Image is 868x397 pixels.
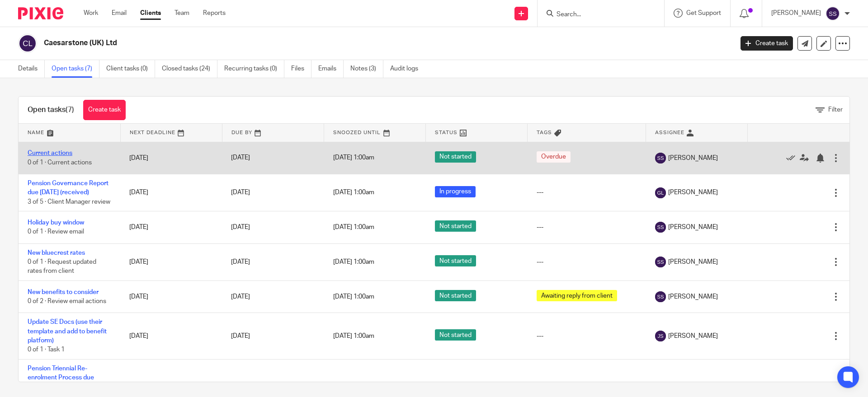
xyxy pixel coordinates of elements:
[120,211,222,243] td: [DATE]
[786,154,800,163] a: Mark as done
[668,332,718,341] span: [PERSON_NAME]
[18,60,45,78] a: Details
[771,9,821,18] p: [PERSON_NAME]
[537,151,571,163] span: Overdue
[120,174,222,211] td: [DATE]
[333,259,374,265] span: [DATE] 1:00am
[828,107,843,113] span: Filter
[333,333,374,339] span: [DATE] 1:00am
[435,290,476,301] span: Not started
[435,130,458,135] span: Status
[435,220,476,232] span: Not started
[203,9,226,18] a: Reports
[231,259,250,265] span: [DATE]
[435,255,476,266] span: Not started
[84,9,98,18] a: Work
[537,188,637,197] div: ---
[333,155,374,161] span: [DATE] 1:00am
[333,190,374,196] span: [DATE] 1:00am
[655,187,666,198] img: svg%3E
[120,142,222,174] td: [DATE]
[231,294,250,300] span: [DATE]
[28,319,107,344] a: Update SE Docs (use their template and add to benefit platform)
[741,36,793,51] a: Create task
[28,347,65,353] span: 0 of 1 · Task 1
[655,257,666,267] img: svg%3E
[140,9,161,18] a: Clients
[18,34,37,53] img: svg%3E
[52,60,99,78] a: Open tasks (7)
[120,243,222,280] td: [DATE]
[231,155,250,161] span: [DATE]
[668,154,718,163] span: [PERSON_NAME]
[28,259,96,275] span: 0 of 1 · Request updated rates from client
[537,223,637,232] div: ---
[350,60,383,78] a: Notes (3)
[435,329,476,341] span: Not started
[162,60,217,78] a: Closed tasks (24)
[28,180,108,196] a: Pension Governance Report due [DATE] (received)
[28,159,92,166] span: 0 of 1 · Current actions
[826,6,840,21] img: svg%3E
[390,60,425,78] a: Audit logs
[668,188,718,197] span: [PERSON_NAME]
[686,10,721,16] span: Get Support
[537,257,637,266] div: ---
[435,151,476,163] span: Not started
[537,332,637,341] div: ---
[28,250,85,256] a: New bluecrest rates
[28,220,84,226] a: Holiday buy window
[224,60,284,78] a: Recurring tasks (0)
[668,257,718,266] span: [PERSON_NAME]
[655,291,666,302] img: svg%3E
[668,292,718,301] span: [PERSON_NAME]
[291,60,311,78] a: Files
[231,333,250,339] span: [DATE]
[655,153,666,163] img: svg%3E
[28,289,99,295] a: New benefits to consider
[668,223,718,232] span: [PERSON_NAME]
[120,281,222,313] td: [DATE]
[333,224,374,230] span: [DATE] 1:00am
[44,38,590,48] h2: Caesarstone (UK) Ltd
[556,11,637,19] input: Search
[112,9,127,18] a: Email
[83,100,126,120] a: Create task
[28,229,84,235] span: 0 of 1 · Review email
[231,189,250,196] span: [DATE]
[333,294,374,300] span: [DATE] 1:00am
[66,106,74,113] span: (7)
[537,290,617,301] span: Awaiting reply from client
[318,60,344,78] a: Emails
[655,222,666,233] img: svg%3E
[175,9,189,18] a: Team
[18,7,63,19] img: Pixie
[28,199,110,205] span: 3 of 5 · Client Manager review
[120,313,222,360] td: [DATE]
[28,105,74,115] h1: Open tasks
[28,150,72,156] a: Current actions
[655,331,666,341] img: svg%3E
[28,298,106,304] span: 0 of 2 · Review email actions
[537,130,552,135] span: Tags
[435,186,476,197] span: In progress
[106,60,155,78] a: Client tasks (0)
[231,224,250,230] span: [DATE]
[333,130,381,135] span: Snoozed Until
